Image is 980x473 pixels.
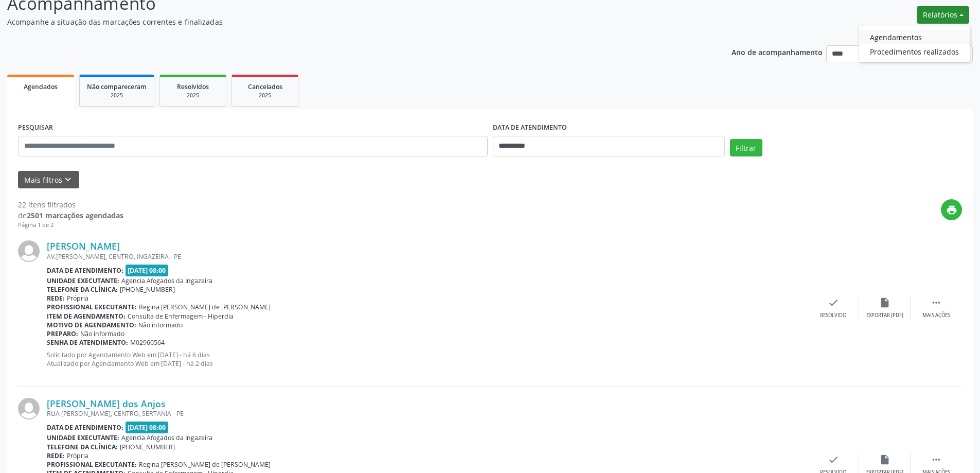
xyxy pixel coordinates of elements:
span: Regina [PERSON_NAME] de [PERSON_NAME] [139,460,271,469]
img: img [18,398,40,419]
button: Relatórios [917,6,969,24]
b: Rede: [47,451,65,460]
b: Rede: [47,294,65,303]
div: RUA [PERSON_NAME], CENTRO, SERTANIA - PE [47,409,808,418]
i: check [828,297,839,308]
div: 2025 [239,92,291,99]
div: 22 itens filtrados [18,199,123,210]
div: de [18,210,123,221]
span: [DATE] 08:00 [126,265,169,276]
b: Senha de atendimento: [47,338,128,347]
b: Telefone da clínica: [47,285,118,294]
span: [PHONE_NUMBER] [120,443,175,451]
span: Não informado [80,329,124,338]
span: Agencia Afogados da Ingazeira [121,276,212,285]
div: Página 1 de 2 [18,221,123,230]
i:  [931,454,942,465]
span: Própria [67,451,88,460]
span: Agencia Afogados da Ingazeira [121,433,212,442]
span: Regina [PERSON_NAME] de [PERSON_NAME] [139,303,271,311]
a: [PERSON_NAME] dos Anjos [47,398,166,409]
p: Ano de acompanhamento [732,45,823,58]
b: Data de atendimento: [47,266,123,275]
p: Solicitado por Agendamento Web em [DATE] - há 6 dias Atualizado por Agendamento Web em [DATE] - h... [47,351,808,368]
b: Unidade executante: [47,433,119,442]
a: Agendamentos [859,30,970,44]
i:  [931,297,942,308]
span: Agendados [24,82,58,91]
span: Não compareceram [87,82,147,91]
label: PESQUISAR [18,120,53,136]
div: Exportar (PDF) [866,312,903,319]
button: Filtrar [730,139,762,156]
b: Motivo de agendamento: [47,321,136,329]
span: Não informado [138,321,183,329]
span: [PHONE_NUMBER] [120,285,175,294]
i: print [946,204,957,216]
strong: 2501 marcações agendadas [27,211,123,220]
b: Unidade executante: [47,276,119,285]
div: 2025 [87,92,147,99]
div: Mais ações [922,312,950,319]
p: Acompanhe a situação das marcações correntes e finalizadas [7,16,683,27]
span: [DATE] 08:00 [126,422,169,433]
span: Cancelados [248,82,282,91]
button: print [941,199,962,220]
b: Profissional executante: [47,303,137,311]
i: insert_drive_file [879,454,890,465]
ul: Relatórios [859,26,970,63]
b: Item de agendamento: [47,312,126,321]
b: Preparo: [47,329,78,338]
i: check [828,454,839,465]
div: 2025 [167,92,219,99]
label: DATA DE ATENDIMENTO [493,120,567,136]
span: Resolvidos [177,82,209,91]
b: Telefone da clínica: [47,443,118,451]
button: Mais filtroskeyboard_arrow_down [18,171,79,189]
i: keyboard_arrow_down [62,174,74,185]
img: img [18,240,40,262]
b: Data de atendimento: [47,423,123,432]
span: Consulta de Enfermagem - Hiperdia [128,312,234,321]
b: Profissional executante: [47,460,137,469]
a: Procedimentos realizados [859,44,970,59]
a: [PERSON_NAME] [47,240,120,252]
span: M02960564 [130,338,165,347]
i: insert_drive_file [879,297,890,308]
div: AV.[PERSON_NAME], CENTRO, INGAZEIRA - PE [47,252,808,261]
span: Própria [67,294,88,303]
div: Resolvido [820,312,846,319]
